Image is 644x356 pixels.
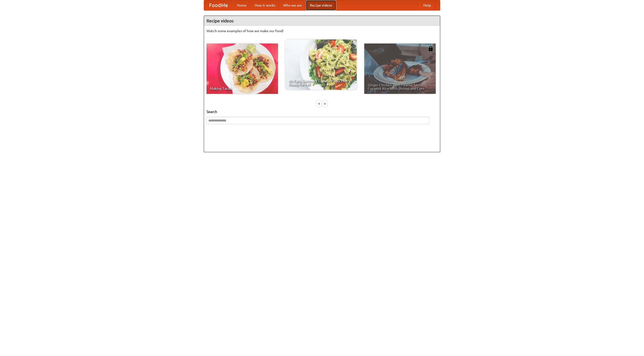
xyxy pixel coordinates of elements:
span: An Easy, Summery Tomato Pasta That's Ready for Fall [289,79,353,86]
p: Watch some examples of how we make our food! [207,28,437,33]
a: Home [233,0,251,10]
img: 483408.png [428,46,433,51]
a: An Easy, Summery Tomato Pasta That's Ready for Fall [285,39,357,90]
a: How it works [251,0,279,10]
a: Help [419,0,435,10]
a: FoodMe [204,0,233,10]
div: « [317,100,321,107]
a: Who we are [279,0,306,10]
h5: Search [207,109,437,114]
span: Making Tacos [210,87,274,90]
a: Making Tacos [207,44,278,94]
div: » [323,100,327,107]
a: Recipe videos [306,0,336,10]
h4: Recipe videos [204,16,440,26]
